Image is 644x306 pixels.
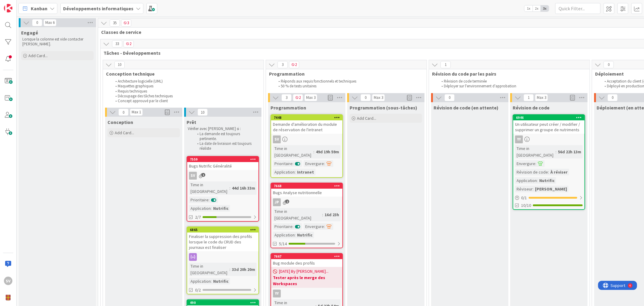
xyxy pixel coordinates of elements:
div: 7448 [274,116,342,120]
span: Conception technique [106,71,256,77]
span: Conception [107,119,133,125]
div: Max 1 [132,111,141,114]
div: Prioritaire [273,223,293,230]
span: Prêt [187,119,196,125]
div: 0/1 [513,194,585,202]
span: : [313,148,314,155]
a: 7559Bugs Nutrific GénéralitéSVTime in [GEOGRAPHIC_DATA]:44d 16h 33mPrioritaire:Application:Nutrif... [187,156,259,222]
div: JP [273,198,281,206]
img: avatar [4,294,12,302]
span: : [295,169,296,175]
div: 7448Demande d'amélioration du module de réservation de l'intranet [271,115,342,134]
div: Demande d'amélioration du module de réservation de l'intranet [271,120,342,134]
span: 2 [293,94,303,101]
div: Max 3 [306,96,316,99]
div: 7667 [271,254,342,259]
div: Nutrific [212,205,230,212]
span: 2 [285,200,289,203]
div: 490 [187,300,258,305]
div: Time in [GEOGRAPHIC_DATA] [189,181,229,195]
span: : [209,197,210,203]
p: Lorsque la colonne est vide contacter [PERSON_NAME]. [22,37,92,47]
span: Add Card... [357,116,376,121]
a: 6865Finaliser la suppression des profils lorsque le code du CRUD des journaux est finaliserTime i... [187,226,259,295]
div: 7668Bugs Analyse nutritionnelle [271,183,342,197]
div: Time in [GEOGRAPHIC_DATA] [273,208,322,221]
span: Révision du code par les pairs [432,71,582,77]
span: 35 [110,19,120,27]
div: Nutrific [212,278,230,285]
span: : [322,211,323,218]
div: YY [515,135,523,143]
div: 49d 19h 59m [314,148,341,155]
li: Architecture logicielle (UML) [112,79,257,84]
span: Add Card... [28,53,48,58]
div: Application [273,169,295,175]
div: 490 [190,301,258,305]
div: Envergure [515,160,535,167]
div: 7667Bug module des profils [271,254,342,267]
span: Add Card... [115,130,134,135]
div: 6946 [513,115,585,120]
span: Programmation (sous-tâches) [350,105,417,111]
span: 33 [112,40,122,47]
span: Programmation [269,71,419,77]
span: : [535,160,536,167]
div: 56d 22h 13m [556,148,583,155]
span: 10/10 [521,202,531,209]
span: [DATE] By [PERSON_NAME]... [279,268,328,275]
span: 10 [197,109,208,116]
div: À réviser [549,169,569,175]
div: JP [271,198,342,206]
span: : [324,160,325,167]
div: 44d 16h 33m [230,185,257,191]
div: Application [515,177,537,184]
li: Réponds aux requis fonctionnels et techniques [275,79,420,84]
li: La date de livraison est toujours réaliste [194,141,258,151]
div: YY [271,290,342,298]
span: 2x [533,5,541,11]
div: SV [271,135,342,143]
span: 3 [281,94,292,101]
div: Application [189,205,211,212]
span: 0 / 1 [521,195,527,201]
div: Max 6 [45,21,55,24]
div: 7559Bugs Nutrific Généralité [187,157,258,170]
span: : [229,185,230,191]
span: 2 [123,40,134,47]
a: 7668Bugs Analyse nutritionnelleJPTime in [GEOGRAPHIC_DATA]:16d 23hPrioritaire:Envergure:Applicati... [271,183,343,248]
span: 2 [289,61,299,68]
div: 6865 [187,227,258,233]
li: Requis techniques [112,89,257,94]
span: : [229,266,230,273]
span: 1x [524,5,533,11]
div: 7559 [190,157,258,161]
div: 7668 [274,184,342,188]
span: Kanban [31,5,47,12]
span: : [293,223,293,230]
span: Révision de code (en attente) [434,105,498,111]
li: Maquettes graphiques [112,84,257,89]
div: 16d 23h [323,211,341,218]
div: 6946Un utilisateur peut créer / modifier / supprimer un groupe de nutriments [513,115,585,134]
span: 1 [441,61,451,68]
li: Révision de code terminée [438,79,583,84]
div: Révision de code [515,169,548,175]
span: Engagé [21,30,38,36]
div: 33d 20h 20m [230,266,257,273]
div: Nutrific [538,177,556,184]
div: Nutrific [296,232,314,238]
span: : [211,278,212,285]
p: Vérifier avec [PERSON_NAME] si : [188,126,258,131]
a: 6946Un utilisateur peut créer / modifier / supprimer un groupe de nutrimentsYYTime in [GEOGRAPHIC... [513,114,585,210]
span: Support [13,1,27,8]
div: 7667 [274,254,342,259]
span: 0 [607,94,618,101]
div: Envergure [304,223,324,230]
div: Finaliser la suppression des profils lorsque le code du CRUD des journaux est finaliser [187,233,258,251]
div: Réviseur [515,186,533,192]
div: YY [273,290,281,298]
span: 0/2 [195,287,201,293]
div: Envergure [304,160,324,167]
div: 7668 [271,183,342,189]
